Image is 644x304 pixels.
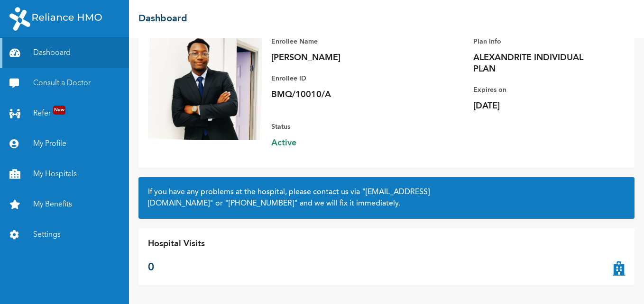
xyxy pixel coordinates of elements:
a: "[PHONE_NUMBER]" [225,200,298,207]
h2: If you have any problems at the hospital, please contact us via or and we will fix it immediately. [148,187,625,209]
p: Status [271,121,404,133]
p: Plan Info [473,36,606,47]
p: Hospital Visits [148,238,205,250]
span: Active [271,137,404,149]
span: New [53,106,65,115]
p: [DATE] [473,100,606,112]
img: RelianceHMO's Logo [9,7,102,31]
p: Expires on [473,84,606,96]
h2: Dashboard [138,12,187,26]
p: BMQ/10010/A [271,89,404,100]
img: Enrollee [148,27,262,140]
p: Enrollee Name [271,36,404,47]
p: ALEXANDRITE INDIVIDUAL PLAN [473,52,606,75]
p: 0 [148,260,205,276]
p: [PERSON_NAME] [271,52,404,63]
p: Enrollee ID [271,73,404,84]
